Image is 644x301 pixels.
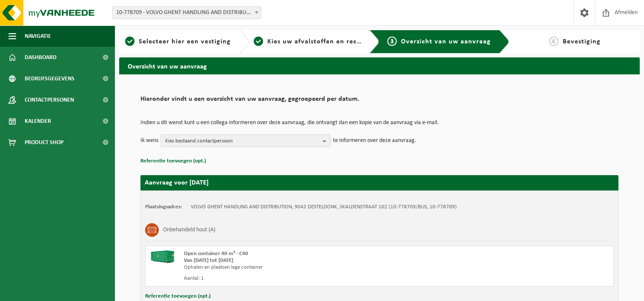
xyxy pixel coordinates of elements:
[25,111,51,132] span: Kalender
[184,258,233,263] strong: Van [DATE] tot [DATE]
[401,38,491,45] span: Overzicht van uw aanvraag
[549,37,558,46] span: 4
[184,275,414,282] div: Aantal: 1
[165,135,319,148] span: Kies bestaand contactpersoon
[112,6,261,19] span: 10-778709 - VOLVO GHENT HANDLING AND DISTRIBUTION - DESTELDONK
[25,89,74,111] span: Contactpersonen
[25,68,74,89] span: Bedrijfsgegevens
[254,37,263,46] span: 2
[184,251,248,256] span: Open container 40 m³ - C40
[140,156,206,167] button: Referentie toevoegen (opt.)
[139,38,231,45] span: Selecteer hier een vestiging
[25,26,51,47] span: Navigatie
[123,37,232,47] a: 1Selecteer hier een vestiging
[140,96,618,107] h2: Hieronder vindt u een overzicht van uw aanvraag, gegroepeerd per datum.
[333,134,416,147] p: te informeren over deze aanvraag.
[563,38,601,45] span: Bevestiging
[184,264,414,271] div: Ophalen en plaatsen lege container
[113,7,261,19] span: 10-778709 - VOLVO GHENT HANDLING AND DISTRIBUTION - DESTELDONK
[140,120,618,126] p: Indien u dit wenst kunt u een collega informeren over deze aanvraag, die ontvangt dan een kopie v...
[254,37,363,47] a: 2Kies uw afvalstoffen en recipiënten
[125,37,135,46] span: 1
[119,57,640,74] h2: Overzicht van uw aanvraag
[160,134,331,147] button: Kies bestaand contactpersoon
[150,250,175,263] img: HK-XC-40-GN-00.png
[25,132,63,153] span: Product Shop
[163,223,215,237] h3: Onbehandeld hout (A)
[4,282,142,301] iframe: chat widget
[140,134,158,147] p: Ik wens
[145,204,182,210] strong: Plaatsingsadres:
[145,179,209,186] strong: Aanvraag voor [DATE]
[267,38,384,45] span: Kies uw afvalstoffen en recipiënten
[191,204,457,210] td: VOLVO GHENT HANDLING AND DISTRIBUTION, 9042 DESTELDONK, SKALDENSTRAAT 102 (10-778709/BUS, 10-778709)
[387,37,397,46] span: 3
[25,47,57,68] span: Dashboard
